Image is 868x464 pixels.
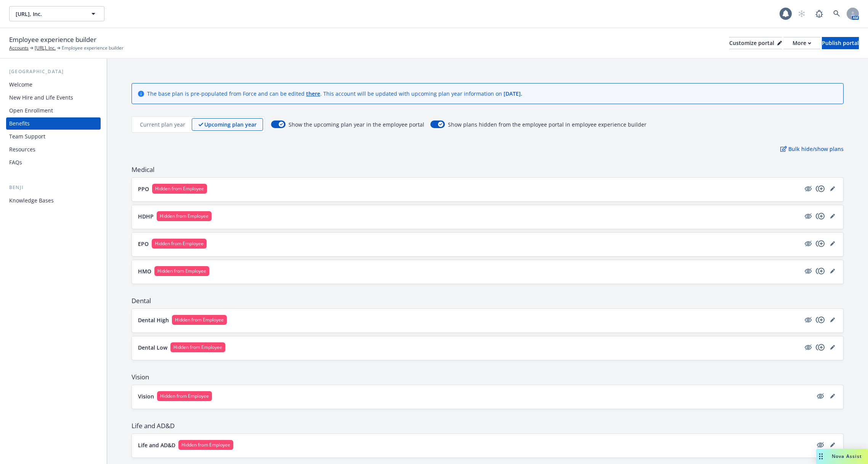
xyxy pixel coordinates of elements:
[804,184,813,193] a: hidden
[6,143,101,156] a: Resources
[804,267,813,276] a: hidden
[9,156,22,169] div: FAQs
[9,104,53,117] div: Open Enrollment
[9,92,73,104] div: New Hire and Life Events
[504,90,522,97] span: [DATE] .
[783,37,820,49] button: More
[816,449,826,464] div: Drag to move
[829,6,844,21] a: Search
[6,194,101,207] a: Knowledge Bases
[794,6,809,21] a: Start snowing
[9,117,30,130] div: Benefits
[138,239,801,249] button: EPOHidden from Employee
[138,267,151,275] p: HMO
[16,10,82,18] span: [URL], Inc.
[138,344,167,352] p: Dental Low
[9,130,45,143] div: Team Support
[828,212,837,221] a: editPencil
[147,90,306,97] span: The base plan is pre-populated from Force and can be edited
[6,68,101,75] div: [GEOGRAPHIC_DATA]
[138,392,154,400] p: Vision
[729,37,782,49] div: Customize portal
[35,45,56,51] a: [URL], Inc.
[138,342,801,352] button: Dental LowHidden from Employee
[448,120,647,128] span: Show plans hidden from the employee portal in employee experience builder
[828,267,837,276] a: editPencil
[173,344,222,351] span: Hidden from Employee
[9,35,96,45] span: Employee experience builder
[816,392,825,401] a: hidden
[729,37,782,49] button: Customize portal
[138,240,149,248] p: EPO
[204,120,257,128] p: Upcoming plan year
[822,37,859,49] div: Publish portal
[155,185,204,192] span: Hidden from Employee
[6,184,101,191] div: Benji
[812,6,827,21] a: Report a Bug
[804,343,813,352] a: hidden
[140,120,185,128] p: Current plan year
[828,239,837,248] a: editPencil
[157,268,206,275] span: Hidden from Employee
[62,45,124,51] span: Employee experience builder
[6,156,101,169] a: FAQs
[816,343,825,352] a: copyPlus
[138,316,169,324] p: Dental High
[6,117,101,130] a: Benefits
[138,266,801,276] button: HMOHidden from Employee
[138,211,801,221] button: HDHPHidden from Employee
[780,145,844,153] p: Bulk hide/show plans
[804,315,813,324] a: hidden
[138,441,175,449] p: Life and AD&D
[828,343,837,352] a: editPencil
[289,120,424,128] span: Show the upcoming plan year in the employee portal
[816,440,825,450] a: hidden
[828,440,837,450] a: editPencil
[793,37,811,49] div: More
[6,92,101,104] a: New Hire and Life Events
[175,316,224,323] span: Hidden from Employee
[160,393,209,400] span: Hidden from Employee
[9,6,104,21] button: [URL], Inc.
[816,212,825,221] a: copyPlus
[6,130,101,143] a: Team Support
[132,165,844,174] span: Medical
[804,239,813,248] a: hidden
[816,449,868,464] button: Nova Assist
[828,392,837,401] a: editPencil
[832,453,862,459] span: Nova Assist
[306,90,320,97] a: there
[9,143,35,156] div: Resources
[816,184,825,193] a: copyPlus
[816,267,825,276] a: copyPlus
[138,185,149,193] p: PPO
[822,37,859,49] button: Publish portal
[816,315,825,324] a: copyPlus
[828,184,837,193] a: editPencil
[138,440,813,450] button: Life and AD&DHidden from Employee
[138,315,801,325] button: Dental HighHidden from Employee
[138,184,801,194] button: PPOHidden from Employee
[132,372,844,382] span: Vision
[132,421,844,430] span: Life and AD&D
[6,104,101,117] a: Open Enrollment
[138,391,813,401] button: VisionHidden from Employee
[138,212,154,220] p: HDHP
[181,442,230,448] span: Hidden from Employee
[132,296,844,305] span: Dental
[9,45,29,51] a: Accounts
[160,213,209,220] span: Hidden from Employee
[6,79,101,91] a: Welcome
[320,90,504,97] span: . This account will be updated with upcoming plan year information on
[828,315,837,324] a: editPencil
[816,239,825,248] a: copyPlus
[804,212,813,221] span: hidden
[9,194,54,207] div: Knowledge Bases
